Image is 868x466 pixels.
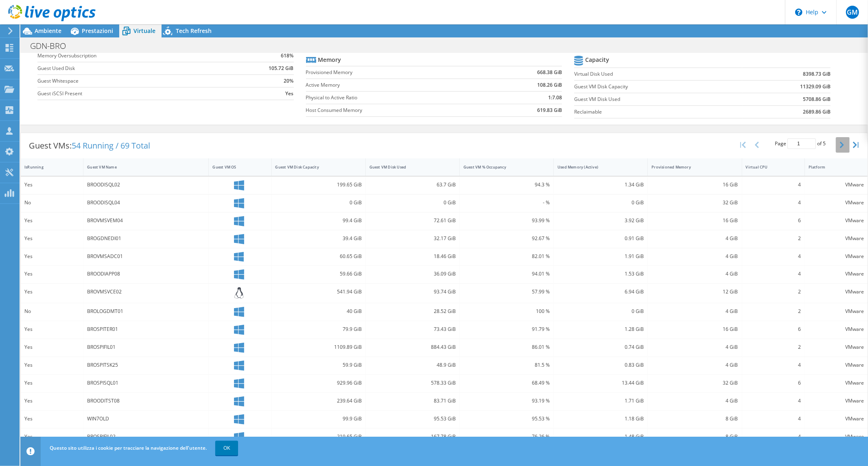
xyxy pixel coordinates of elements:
div: BROODITST08 [87,396,205,405]
a: OK [215,441,238,455]
div: 884.43 GiB [370,343,456,352]
div: 16 GiB [652,180,738,189]
div: WIN7OLD [87,414,205,423]
div: Platform [809,164,854,170]
div: 1.71 GiB [558,396,644,405]
div: BROSPITER01 [87,325,205,334]
div: VMware [809,378,864,387]
div: 1.53 GiB [558,269,644,278]
div: BROGDNEDI01 [87,234,205,243]
input: jump to page [787,138,816,149]
div: 18.46 GiB [370,252,456,261]
div: 95.53 % [464,414,550,423]
div: 4 [746,396,801,405]
div: 3.92 GiB [558,216,644,225]
b: Yes [286,90,294,98]
span: Virtuale [133,27,155,35]
div: 4 GiB [652,307,738,316]
div: VMware [809,180,864,189]
div: 72.61 GiB [370,216,456,225]
div: 1109.89 GiB [275,343,362,352]
span: GM [846,6,859,19]
label: Guest iSCSI Present [37,90,232,98]
div: 578.33 GiB [370,378,456,387]
label: Physical to Active Ratio [306,94,488,102]
div: 99.4 GiB [275,216,362,225]
div: 541.94 GiB [275,287,362,296]
div: Guest VM Name [87,164,195,170]
div: Guest VM OS [212,164,258,170]
div: 81.5 % [464,361,550,370]
div: 59.66 GiB [275,269,362,278]
div: 4 GiB [652,396,738,405]
div: 79.9 GiB [275,325,362,334]
div: 16 GiB [652,216,738,225]
b: 105.72 GiB [269,64,294,72]
div: VMware [809,343,864,352]
div: 32.17 GiB [370,234,456,243]
div: 4 [746,414,801,423]
div: 199.65 GiB [275,180,362,189]
svg: \n [795,9,802,16]
div: 4 [746,198,801,207]
label: Active Memory [306,81,488,89]
div: 93.19 % [464,396,550,405]
div: 4 GiB [652,343,738,352]
div: VMware [809,234,864,243]
div: 39.4 GiB [275,234,362,243]
div: 2 [746,234,801,243]
div: VMware [809,252,864,261]
div: 1.91 GiB [558,252,644,261]
span: Tech Refresh [176,27,212,35]
div: 60.65 GiB [275,252,362,261]
b: 668.38 GiB [537,68,562,77]
div: Yes [24,252,79,261]
div: 0 GiB [558,198,644,207]
div: 4 [746,269,801,278]
div: Yes [24,180,79,189]
b: 1:7.08 [548,94,562,102]
div: Yes [24,269,79,278]
div: 68.49 % [464,378,550,387]
div: 57.99 % [464,287,550,296]
div: 32 GiB [652,378,738,387]
div: Yes [24,216,79,225]
div: VMware [809,396,864,405]
div: 0 GiB [370,198,456,207]
label: Reclaimable [574,108,742,116]
div: 167.78 GiB [370,432,456,441]
div: BROLOGDMT01 [87,307,205,316]
div: Virtual CPU [746,164,791,170]
div: Guest VM % Occupancy [464,164,540,170]
div: 12 GiB [652,287,738,296]
div: BROSPITSK25 [87,361,205,370]
div: Yes [24,343,79,352]
div: 4 [746,432,801,441]
div: 0 GiB [558,307,644,316]
div: 16 GiB [652,325,738,334]
div: Yes [24,378,79,387]
div: VMware [809,269,864,278]
label: Provisioned Memory [306,68,488,77]
div: 95.53 GiB [370,414,456,423]
b: 8398.73 GiB [803,70,831,78]
label: Virtual Disk Used [574,70,742,78]
div: VMware [809,216,864,225]
div: 100 % [464,307,550,316]
div: Yes [24,396,79,405]
div: 0.83 GiB [558,361,644,370]
div: 4 [746,180,801,189]
div: 94.3 % [464,180,550,189]
div: 2 [746,307,801,316]
div: Guest VMs: [21,133,158,158]
div: VMware [809,325,864,334]
b: 2689.86 GiB [803,108,831,116]
div: BROODISQL02 [87,180,205,189]
div: 4 GiB [652,252,738,261]
label: Guest VM Disk Used [574,95,742,103]
div: 99.9 GiB [275,414,362,423]
div: - % [464,198,550,207]
div: 28.52 GiB [370,307,456,316]
label: Guest VM Disk Capacity [574,83,742,91]
div: VMware [809,414,864,423]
